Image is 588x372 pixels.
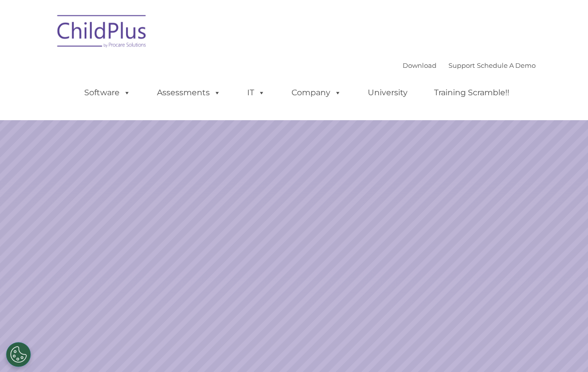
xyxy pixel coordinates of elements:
img: ChildPlus by Procare Solutions [52,8,152,58]
font: | [403,61,536,69]
a: Download [403,61,437,69]
a: University [358,83,418,103]
a: IT [237,83,275,103]
button: Cookies Settings [6,342,31,367]
a: Support [448,61,475,69]
a: Schedule A Demo [477,61,536,69]
a: Company [282,83,351,103]
a: Software [74,83,141,103]
a: Assessments [147,83,231,103]
a: Training Scramble!! [424,83,519,103]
